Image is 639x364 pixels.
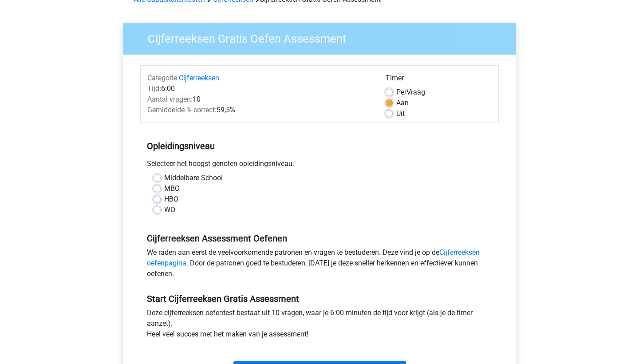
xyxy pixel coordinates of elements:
span: Tijd: [147,84,161,93]
h3: Cijferreeksen Gratis Oefen Assessment [137,28,509,46]
div: 10 [141,94,379,105]
span: Categorie: [147,74,179,82]
label: MBO [164,183,180,194]
label: HBO [164,194,178,205]
h5: Opleidingsniveau [147,137,492,155]
div: Deze cijferreeksen oefentest bestaat uit 10 vragen, waar je 6:00 minuten de tijd voor krijgt (als... [140,308,499,343]
label: Uit [396,108,405,119]
label: WO [164,205,175,215]
div: Timer [386,73,492,87]
div: Selecteer het hoogst genoten opleidingsniveau. [140,158,499,173]
span: Gemiddelde % correct: [147,106,217,114]
label: Middelbare School [164,173,223,183]
label: Vraag [396,87,425,98]
div: 59,5% [141,105,379,115]
label: Aan [396,98,409,108]
div: 6:00 [141,83,379,94]
span: Per [396,88,406,96]
a: Cijferreeksen [179,74,219,82]
h5: Start Cijferreeksen Gratis Assessment [147,293,492,304]
div: We raden aan eerst de veelvoorkomende patronen en vragen te bestuderen. Deze vind je op de . Door... [140,247,499,283]
span: Aantal vragen: [147,95,193,103]
h5: Cijferreeksen Assessment Oefenen [147,233,492,244]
